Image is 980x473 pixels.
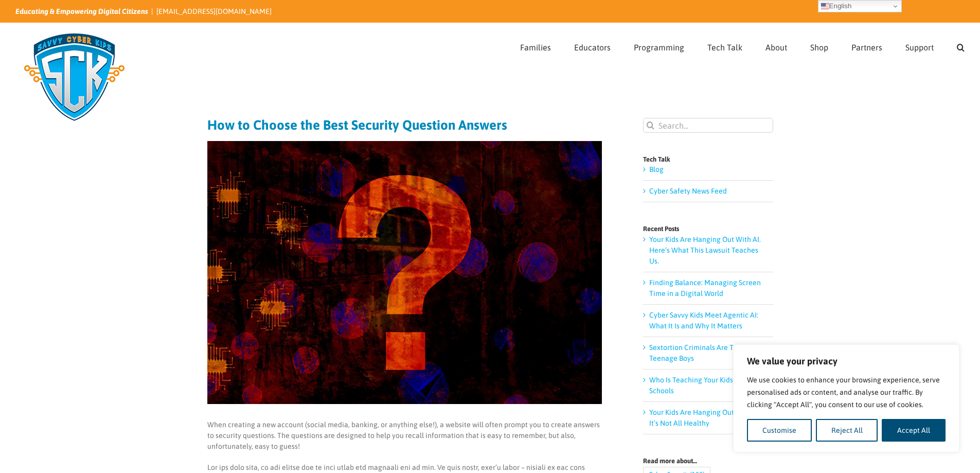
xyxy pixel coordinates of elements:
[747,374,946,411] p: We use cookies to enhance your browsing experience, serve personalised ads or content, and analys...
[643,118,773,133] input: Search...
[905,43,934,51] span: Support
[634,23,684,68] a: Programming
[574,23,611,68] a: Educators
[707,23,742,68] a: Tech Talk
[649,408,764,427] a: Your Kids Are Hanging Out With AI – It’s Not All Healthy
[905,23,934,68] a: Support
[649,165,664,173] a: Blog
[634,43,684,51] span: Programming
[643,458,773,464] h4: Read more about…
[574,43,611,51] span: Educators
[851,43,882,51] span: Partners
[15,7,148,15] i: Educating & Empowering Digital Citizens
[765,23,787,68] a: About
[207,419,602,452] p: When creating a new account (social media, banking, or anything else!), a website will often prom...
[520,23,551,68] a: Families
[520,23,965,68] nav: Main Menu
[707,43,742,51] span: Tech Talk
[882,419,946,442] button: Accept All
[816,419,878,442] button: Reject All
[747,355,946,367] p: We value your privacy
[810,43,828,51] span: Shop
[156,7,272,15] a: [EMAIL_ADDRESS][DOMAIN_NAME]
[649,311,758,330] a: Cyber Savvy Kids Meet Agentic AI: What It Is and Why It Matters
[643,225,773,232] h4: Recent Posts
[15,26,133,129] img: Savvy Cyber Kids Logo
[649,376,764,395] a: Who Is Teaching Your Kids? AI In the Schools
[649,278,761,297] a: Finding Balance: Managing Screen Time in a Digital World
[765,43,787,51] span: About
[810,23,828,68] a: Shop
[747,419,812,442] button: Customise
[649,235,761,265] a: Your Kids Are Hanging Out With AI. Here’s What This Lawsuit Teaches Us.
[643,156,773,163] h4: Tech Talk
[957,23,965,68] a: Search
[643,118,658,133] input: Search
[520,43,551,51] span: Families
[851,23,882,68] a: Partners
[649,187,727,195] a: Cyber Safety News Feed
[649,343,761,362] a: Sextortion Criminals Are Targeting Teenage Boys
[821,2,829,10] img: en
[207,118,602,132] h1: How to Choose the Best Security Question Answers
